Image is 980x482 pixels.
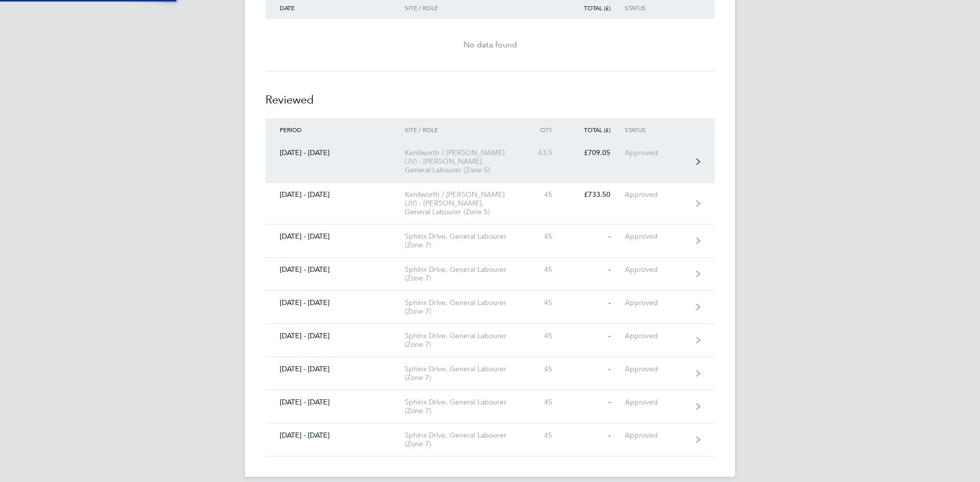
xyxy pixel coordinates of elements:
div: 45 [522,332,567,340]
div: 45 [522,431,567,440]
div: Approved [625,431,688,440]
a: [DATE] - [DATE]Sphinx Drive, General Labourer (Zone 7)45-Approved [265,291,715,324]
div: Status [625,4,688,11]
div: - [567,365,625,373]
div: - [567,298,625,307]
div: - [567,431,625,440]
div: 45 [522,298,567,307]
div: Approved [625,365,688,373]
div: Approved [625,398,688,407]
div: [DATE] - [DATE] [265,365,405,373]
div: - [567,232,625,241]
div: 45 [522,190,567,199]
div: Approved [625,190,688,199]
div: - [567,265,625,274]
div: - [567,332,625,340]
div: [DATE] - [DATE] [265,265,405,274]
div: [DATE] - [DATE] [265,332,405,340]
div: Approved [625,265,688,274]
div: Site / Role [405,126,522,133]
a: [DATE] - [DATE]Sphinx Drive, General Labourer (Zone 7)45-Approved [265,258,715,291]
span: Period [280,125,302,134]
div: Status [625,126,688,133]
div: Sphinx Drive, General Labourer (Zone 7) [405,332,522,349]
div: Approved [625,332,688,340]
div: 45 [522,232,567,241]
div: - [567,398,625,407]
div: Sphinx Drive, General Labourer (Zone 7) [405,431,522,448]
div: £733.50 [567,190,625,199]
div: Sphinx Drive, General Labourer (Zone 7) [405,398,522,415]
div: Total (£) [567,126,625,133]
div: Sphinx Drive, General Labourer (Zone 7) [405,232,522,249]
a: [DATE] - [DATE]Kenilworth / [PERSON_NAME] (JV) - [PERSON_NAME], General Labourer (Zone 5)43.5£709... [265,141,715,183]
div: [DATE] - [DATE] [265,398,405,407]
div: 45 [522,398,567,407]
div: Site / Role [405,4,522,11]
div: Kenilworth / [PERSON_NAME] (JV) - [PERSON_NAME], General Labourer (Zone 5) [405,190,522,216]
a: [DATE] - [DATE]Sphinx Drive, General Labourer (Zone 7)45-Approved [265,324,715,357]
div: [DATE] - [DATE] [265,148,405,157]
div: Approved [625,298,688,307]
div: 43.5 [522,148,567,157]
div: 45 [522,365,567,373]
a: [DATE] - [DATE]Sphinx Drive, General Labourer (Zone 7)45-Approved [265,357,715,390]
h2: Reviewed [265,71,715,118]
div: Approved [625,148,688,157]
a: [DATE] - [DATE]Sphinx Drive, General Labourer (Zone 7)45-Approved [265,423,715,456]
div: No data found [265,39,715,51]
a: [DATE] - [DATE]Kenilworth / [PERSON_NAME] (JV) - [PERSON_NAME], General Labourer (Zone 5)45£733.5... [265,183,715,224]
div: [DATE] - [DATE] [265,298,405,307]
div: £709.05 [567,148,625,157]
div: Sphinx Drive, General Labourer (Zone 7) [405,265,522,283]
a: [DATE] - [DATE]Sphinx Drive, General Labourer (Zone 7)45-Approved [265,390,715,423]
div: Sphinx Drive, General Labourer (Zone 7) [405,365,522,382]
div: [DATE] - [DATE] [265,431,405,440]
div: Approved [625,232,688,241]
div: Kenilworth / [PERSON_NAME] (JV) - [PERSON_NAME], General Labourer (Zone 5) [405,148,522,174]
div: Qty [522,126,567,133]
div: Total (£) [567,4,625,11]
div: [DATE] - [DATE] [265,232,405,241]
div: 45 [522,265,567,274]
div: [DATE] - [DATE] [265,190,405,199]
div: Date [265,4,405,11]
a: [DATE] - [DATE]Sphinx Drive, General Labourer (Zone 7)45-Approved [265,224,715,258]
div: Sphinx Drive, General Labourer (Zone 7) [405,298,522,316]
